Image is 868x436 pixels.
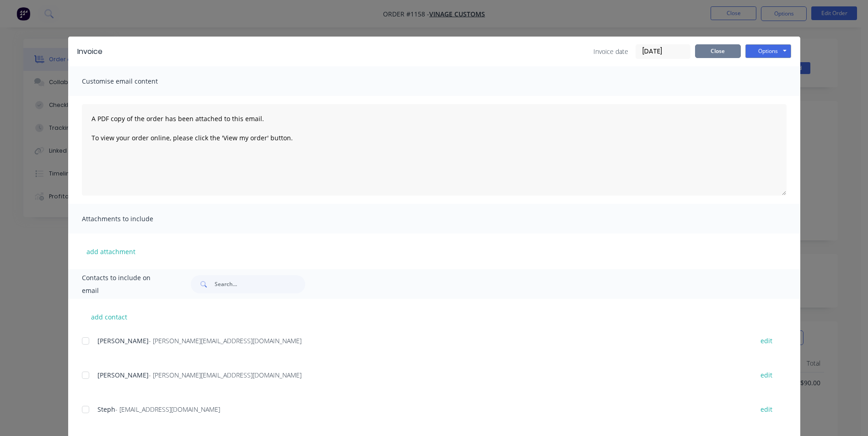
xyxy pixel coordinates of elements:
span: Contacts to include on email [82,271,168,297]
span: - [EMAIL_ADDRESS][DOMAIN_NAME] [115,405,220,414]
span: - [PERSON_NAME][EMAIL_ADDRESS][DOMAIN_NAME] [149,371,302,379]
span: Customise email content [82,75,183,88]
button: Options [745,44,791,58]
span: [PERSON_NAME] [97,336,149,345]
button: add contact [82,310,137,324]
div: Invoice [77,46,102,57]
textarea: A PDF copy of the order has been attached to this email. To view your order online, please click ... [82,104,787,196]
button: add attachment [82,245,140,258]
input: Search... [215,275,305,293]
button: edit [755,335,778,347]
span: Steph [97,405,115,414]
span: - [PERSON_NAME][EMAIL_ADDRESS][DOMAIN_NAME] [149,336,302,345]
button: Close [695,44,741,58]
span: Invoice date [593,47,628,56]
span: [PERSON_NAME] [97,371,149,379]
button: edit [755,403,778,415]
button: edit [755,369,778,381]
span: Attachments to include [82,213,183,225]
